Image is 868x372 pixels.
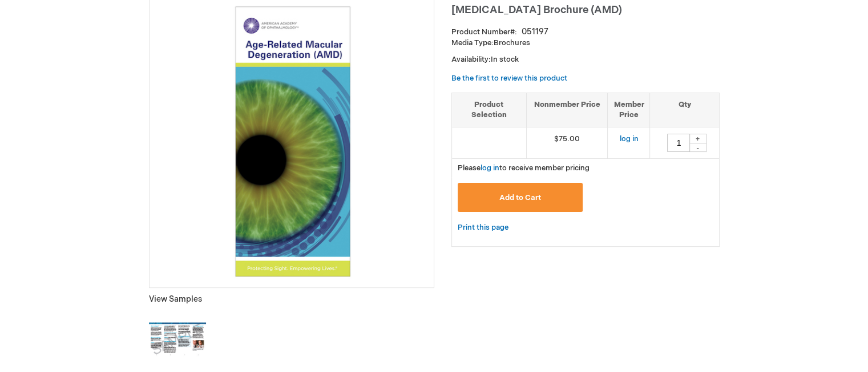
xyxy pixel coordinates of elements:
[451,54,720,65] p: Availability:
[458,183,583,212] button: Add to Cart
[452,93,527,127] th: Product Selection
[522,26,548,38] div: 051197
[451,38,494,47] strong: Media Type:
[149,311,206,368] img: Click to view
[458,221,508,235] a: Print this page
[451,27,517,37] strong: Product Number
[155,5,428,278] img: Age-Related Macular Degeneration Brochure (AMD)
[689,134,706,143] div: +
[499,193,541,202] span: Add to Cart
[451,38,720,49] p: Brochures
[667,134,690,152] input: Qty
[650,93,719,127] th: Qty
[526,127,608,158] td: $75.00
[481,163,499,173] a: log in
[526,93,608,127] th: Nonmember Price
[458,163,590,173] span: Please to receive member pricing
[608,93,650,127] th: Member Price
[149,294,434,305] p: View Samples
[689,143,706,152] div: -
[451,4,622,16] span: [MEDICAL_DATA] Brochure (AMD)
[619,134,638,143] a: log in
[451,74,567,83] a: Be the first to review this product
[491,55,519,64] span: In stock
